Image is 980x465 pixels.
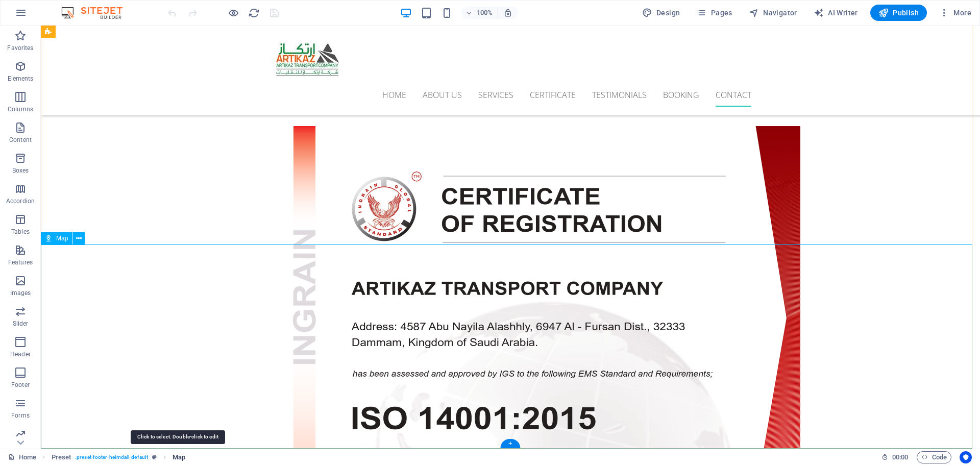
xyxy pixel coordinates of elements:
p: Header [10,350,31,358]
i: On resize automatically adjust zoom level to fit chosen device. [503,8,512,17]
nav: breadcrumb [52,451,186,463]
button: Pages [692,5,736,21]
button: AI Writer [810,5,862,21]
button: Usercentrics [960,451,972,463]
span: Map [56,235,68,241]
span: Publish [878,8,919,18]
span: Code [921,451,947,463]
button: Navigator [745,5,801,21]
p: Favorites [7,44,33,52]
img: Editor Logo [59,7,135,19]
p: Accordion [6,197,35,205]
p: Boxes [12,166,29,175]
h6: 100% [477,7,493,19]
span: More [939,8,971,18]
button: Publish [870,5,927,21]
button: More [935,5,975,21]
button: 100% [461,7,498,19]
span: Click to select. Double-click to edit [52,451,71,463]
div: + [500,439,520,448]
p: Features [8,258,33,266]
span: Pages [696,8,732,18]
i: Reload page [248,7,260,19]
div: Design (Ctrl+Alt+Y) [638,5,684,21]
p: Elements [8,75,34,83]
p: Tables [11,228,30,236]
p: Forms [11,411,30,420]
span: . preset-footer-heimdall-default [75,451,148,463]
span: Map [173,451,185,463]
h6: Session time [881,451,909,463]
p: Slider [13,320,29,328]
button: reload [248,7,260,19]
span: : [899,453,901,461]
iframe: To enrich screen reader interactions, please activate Accessibility in Grammarly extension settings [41,26,980,449]
p: Footer [11,381,30,389]
a: Click to cancel selection. Double-click to open Pages [8,451,36,463]
i: This element is a customizable preset [152,454,157,460]
p: Content [9,136,32,144]
button: Design [638,5,684,21]
span: AI Writer [814,8,858,18]
span: 00 00 [892,451,908,463]
button: Click here to leave preview mode and continue editing [227,7,239,19]
span: Design [642,8,680,18]
span: Navigator [749,8,797,18]
p: Images [10,289,31,297]
button: Code [917,451,951,463]
p: Columns [8,105,33,113]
